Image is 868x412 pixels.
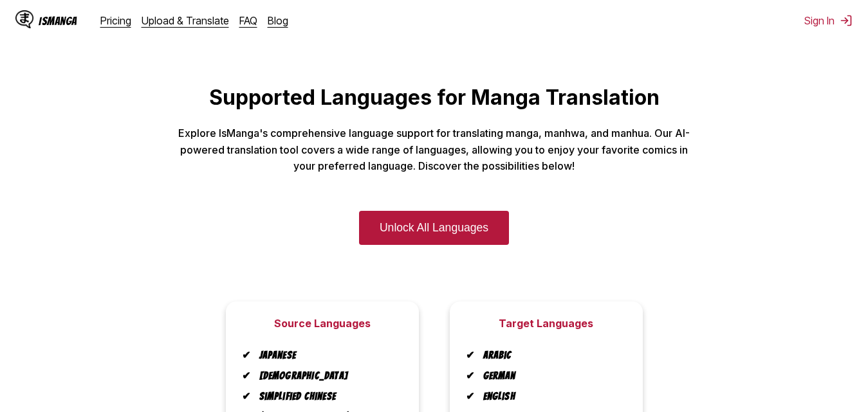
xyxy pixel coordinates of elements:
[15,10,100,31] a: IsManga LogoIsManga
[359,211,509,245] a: Unlock All Languages
[252,345,403,366] li: Japanese
[274,317,371,330] h2: Source Languages
[476,345,627,366] li: Arabic
[10,85,858,110] h1: Supported Languages for Manga Translation
[177,125,692,175] p: Explore IsManga's comprehensive language support for translating manga, manhwa, and manhua. Our A...
[100,14,131,27] a: Pricing
[476,386,627,407] li: English
[476,366,627,386] li: German
[804,14,853,27] button: Sign In
[15,10,33,28] img: IsManga Logo
[268,14,288,27] a: Blog
[840,14,853,27] img: Sign out
[39,15,77,27] div: IsManga
[239,14,257,27] a: FAQ
[142,14,229,27] a: Upload & Translate
[499,317,593,330] h2: Target Languages
[252,366,403,386] li: [DEMOGRAPHIC_DATA]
